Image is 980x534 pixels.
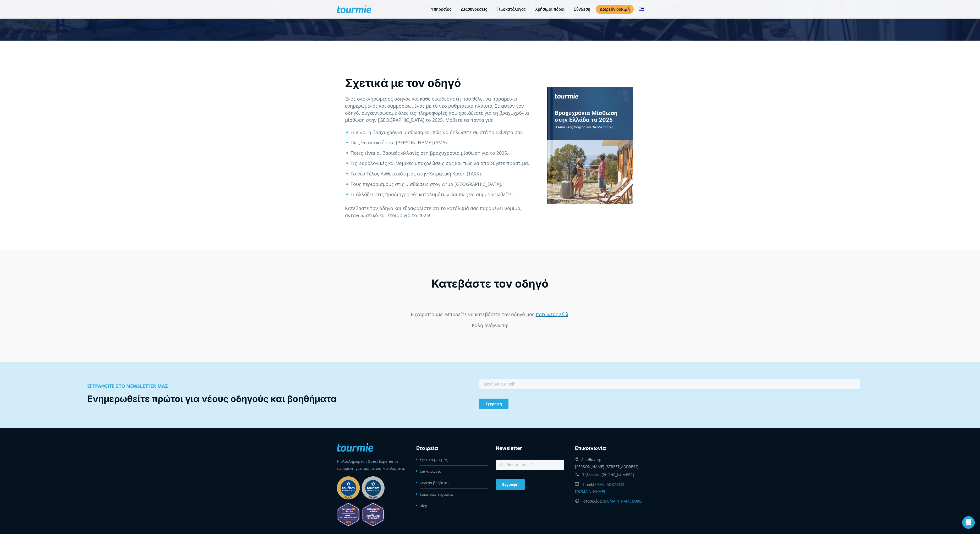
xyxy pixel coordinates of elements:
li: Τι είναι η βραχυχρόνια μίσθωση και πώς να δηλώσετε σωστά το ακίνητό σας. [351,129,535,136]
a: Επικοινωνία [420,469,441,474]
li: Πώς να αποκτήσετε [PERSON_NAME] (ΑΜΑ). [351,139,535,146]
a: Σύνδεση [570,6,594,13]
div: Τηλέφωνο: [575,470,643,480]
a: Blog [420,503,427,508]
div: Σχετικά με τον οδηγό [345,76,535,90]
a: [PHONE_NUMBER] [601,472,634,477]
iframe: Form 0 [479,378,860,412]
p: Κατεβάστε τον οδηγό και εξασφαλίστε ότι το κατάλυμά σας παραμένει νόμιμο, ανταγωνιστικό και έτοιμ... [345,205,535,219]
p: Ένας ολοκληρωμένος οδηγός για κάθε οικοδεσπότη που θέλει να παραμείνει ενημερωμένος και συμμορφωμ... [345,95,535,124]
div: Ενημερωθείτε πρώτοι για νέους οδηγούς και βοηθήματα [87,393,468,405]
a: Κέντρο βοήθειας [420,480,449,485]
div: Open Intercom Messenger [962,516,975,529]
a: Χρήσιμοι πόροι [531,6,568,13]
iframe: Form 1 [201,311,779,328]
a: [EMAIL_ADDRESS][DOMAIN_NAME] [575,482,624,494]
h3: Newsletter [496,444,564,452]
a: Σχετικά με εμάς [420,457,448,462]
li: Τις φορολογικές και νομικές υποχρεώσεις σας και πώς να αποφύγετε πρόστιμα. [351,160,535,167]
a: Υπηρεσίες [427,6,455,13]
h3: Eπικοινωνία [575,444,643,452]
div: Email: [575,480,643,496]
div: Ιστοσελίδα: [575,496,643,506]
a: [DOMAIN_NAME][URL] [603,499,642,504]
a: Δωρεάν δοκιμή [596,5,634,14]
li: Τι αλλάζει στις προδιαγραφές καταλυμάτων και πώς να συμμορφωθείτε. [351,191,535,198]
div: Διεύθυνση: [PERSON_NAME] [STREET_ADDRESS] [575,455,643,470]
h3: Εταιρεία [416,444,485,452]
a: Ευκαιρίες εργασίας [420,492,454,497]
b: ΕΓΓΡΑΦΕΙΤΕ ΣΤΟ NEWSLETTER ΜΑΣ [87,383,168,389]
li: Τους περιορισμούς στις μισθώσεις στον Δήμο [GEOGRAPHIC_DATA]. [351,181,535,188]
a: Αλλαγή σε [635,6,648,13]
li: Ποιες είναι οι βασικές αλλαγές στη βραχυχρόνια μίσθωση για το 2025. [351,150,535,157]
li: Το νέο Τέλος Ανθεκτικότητας στην Κλιματική Κρίση (ΤΑΚΚ). [351,170,535,177]
a: Διασυνδέσεις [457,6,491,13]
p: Η ολοκληρωμένη Guest Experience εφαρμογή για τουριστικά καταλύματα. [337,458,405,472]
div: Κατεβάστε τον οδηγό [201,277,779,291]
iframe: Form 2 [496,459,564,493]
a: Τιμοκατάλογος [493,6,530,13]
